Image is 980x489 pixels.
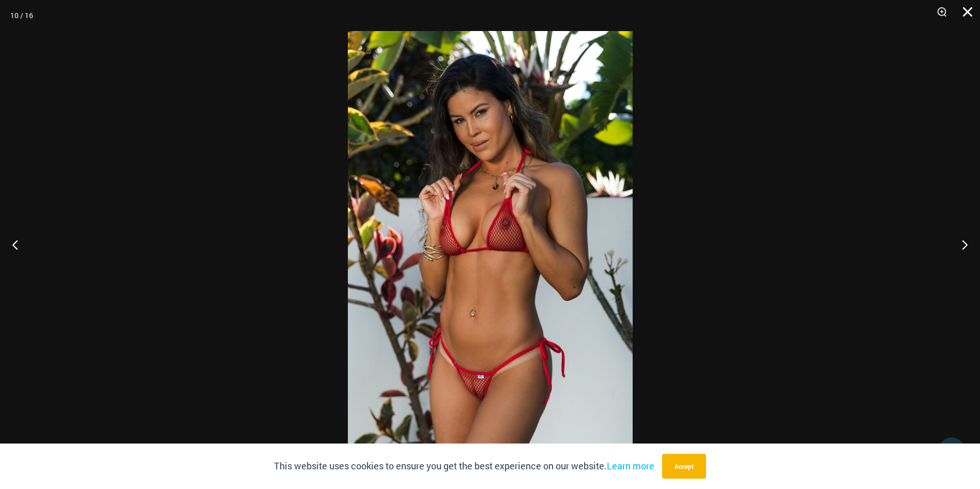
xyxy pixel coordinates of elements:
[274,459,654,474] p: This website uses cookies to ensure you get the best experience on our website.
[607,460,654,472] a: Learn more
[10,8,33,23] div: 10 / 16
[348,31,633,458] img: Summer Storm Red 312 Tri Top 449 Thong 02
[662,454,706,479] button: Accept
[941,219,980,270] button: Next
